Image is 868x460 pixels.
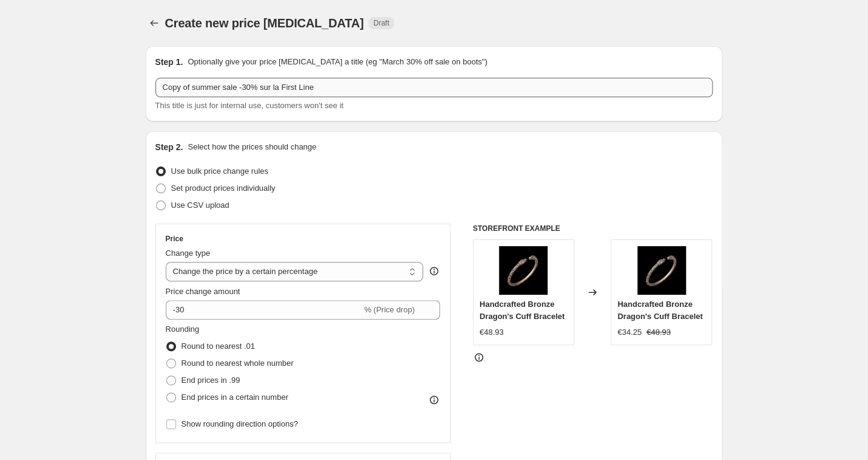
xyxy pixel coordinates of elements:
span: Price change amount [166,287,240,296]
div: €48.93 [480,326,504,338]
span: Handcrafted Bronze Dragon's Cuff Bracelet [617,300,702,321]
p: Optionally give your price [MEDICAL_DATA] a title (eg "March 30% off sale on boots") [188,56,487,68]
input: -15 [166,300,362,320]
span: % (Price drop) [364,305,415,314]
span: End prices in .99 [181,376,240,385]
span: Draft [373,18,389,28]
span: Show rounding direction options? [181,419,298,428]
h2: Step 2. [155,141,183,153]
span: Round to nearest whole number [181,359,294,368]
div: help [428,265,440,277]
span: Change type [166,249,211,258]
img: bronze-dragon-s-cuff-bracelet-bronze-cuff-bracelet-handmade-viking-jewellery-vkngjewelry-53981480... [637,246,686,295]
span: End prices in a certain number [181,393,288,402]
span: Use CSV upload [171,201,229,210]
span: Set product prices individually [171,184,276,193]
span: Create new price [MEDICAL_DATA] [165,16,364,30]
span: Use bulk price change rules [171,166,268,176]
h2: Step 1. [155,56,183,68]
h3: Price [166,234,183,244]
span: Round to nearest .01 [181,342,255,351]
h6: STOREFRONT EXAMPLE [473,224,713,233]
img: bronze-dragon-s-cuff-bracelet-bronze-cuff-bracelet-handmade-viking-jewellery-vkngjewelry-53981480... [499,246,548,295]
div: €34.25 [617,326,642,338]
button: Price change jobs [146,15,163,32]
span: This title is just for internal use, customers won't see it [155,101,344,110]
span: Handcrafted Bronze Dragon's Cuff Bracelet [480,300,565,321]
input: 30% off holiday sale [155,78,713,97]
strike: €48.93 [646,326,671,338]
span: Rounding [166,324,200,334]
p: Select how the prices should change [188,141,316,153]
